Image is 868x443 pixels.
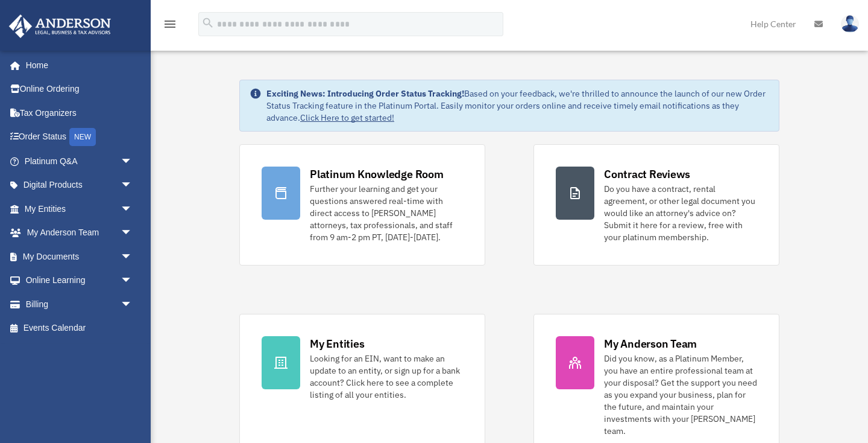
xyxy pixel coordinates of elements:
[604,183,757,243] div: Do you have a contract, rental agreement, or other legal document you would like an attorney's ad...
[310,352,463,401] div: Looking for an EIN, want to make an update to an entity, or sign up for a bank account? Click her...
[8,269,151,293] a: Online Learningarrow_drop_down
[8,101,151,125] a: Tax Organizers
[300,112,394,123] a: Click Here to get started!
[604,167,690,182] div: Contract Reviews
[121,221,145,246] span: arrow_drop_down
[266,88,464,99] strong: Exciting News: Introducing Order Status Tracking!
[8,149,151,173] a: Platinum Q&Aarrow_drop_down
[8,292,151,316] a: Billingarrow_drop_down
[8,125,151,150] a: Order StatusNEW
[239,144,485,266] a: Platinum Knowledge Room Further your learning and get your questions answered real-time with dire...
[163,17,177,31] i: menu
[604,336,697,351] div: My Anderson Team
[121,149,145,174] span: arrow_drop_down
[121,173,145,198] span: arrow_drop_down
[121,197,145,221] span: arrow_drop_down
[8,77,151,101] a: Online Ordering
[841,15,859,33] img: User Pic
[533,144,779,266] a: Contract Reviews Do you have a contract, rental agreement, or other legal document you would like...
[121,292,145,317] span: arrow_drop_down
[310,336,364,351] div: My Entities
[8,316,151,340] a: Events Calendar
[201,16,215,30] i: search
[121,244,145,269] span: arrow_drop_down
[8,244,151,269] a: My Documentsarrow_drop_down
[163,21,177,31] a: menu
[8,173,151,197] a: Digital Productsarrow_drop_down
[5,14,115,38] img: Anderson Advisors Platinum Portal
[604,352,757,437] div: Did you know, as a Platinum Member, you have an entire professional team at your disposal? Get th...
[69,128,96,146] div: NEW
[8,221,151,245] a: My Anderson Teamarrow_drop_down
[310,167,444,182] div: Platinum Knowledge Room
[8,197,151,221] a: My Entitiesarrow_drop_down
[266,88,769,124] div: Based on your feedback, we're thrilled to announce the launch of our new Order Status Tracking fe...
[310,183,463,243] div: Further your learning and get your questions answered real-time with direct access to [PERSON_NAM...
[121,269,145,293] span: arrow_drop_down
[8,53,145,77] a: Home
